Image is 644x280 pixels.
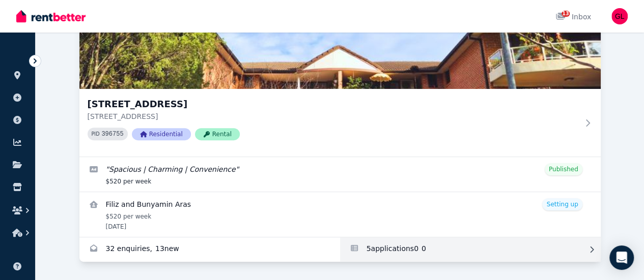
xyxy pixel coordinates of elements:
[101,131,123,138] code: 396755
[88,97,578,111] h3: [STREET_ADDRESS]
[79,157,601,192] a: Edit listing: Spacious | Charming | Convenience
[609,245,634,270] div: Open Intercom Messenger
[555,12,591,22] div: Inbox
[92,131,100,137] small: PID
[562,11,570,17] span: 13
[79,237,340,262] a: Enquiries for 13/52-56 Manchester St, Merrylands
[16,9,86,24] img: RentBetter
[611,8,628,24] img: Guang Xu LIN
[88,111,578,121] p: [STREET_ADDRESS]
[340,237,601,262] a: Applications for 13/52-56 Manchester St, Merrylands
[79,192,601,237] a: View details for Filiz and Bunyamin Aras
[132,128,191,140] span: Residential
[195,128,240,140] span: Rental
